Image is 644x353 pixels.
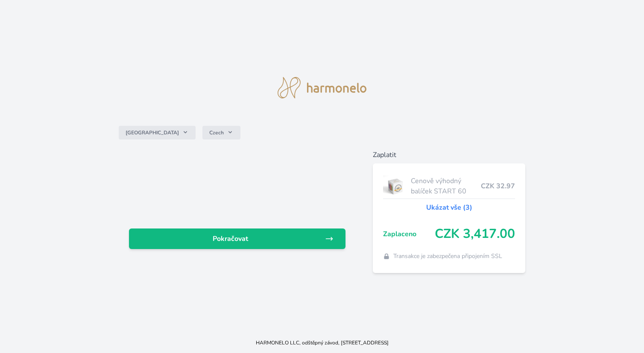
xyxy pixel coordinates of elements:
a: Ukázat vše (3) [426,202,472,213]
button: Czech [202,126,240,139]
span: Cenově výhodný balíček START 60 [411,176,481,196]
img: start.jpg [383,175,407,197]
span: Czech [209,129,224,136]
button: [GEOGRAPHIC_DATA] [119,126,196,139]
span: CZK 3,417.00 [435,226,515,242]
span: [GEOGRAPHIC_DATA] [126,129,179,136]
span: CZK 32.97 [481,181,515,191]
a: Pokračovat [129,228,345,249]
span: Pokračovat [136,234,325,244]
span: Transakce je zabezpečena připojením SSL [393,252,502,261]
span: Zaplaceno [383,229,435,239]
h6: Zaplatit [373,150,525,160]
img: logo.svg [278,77,366,98]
